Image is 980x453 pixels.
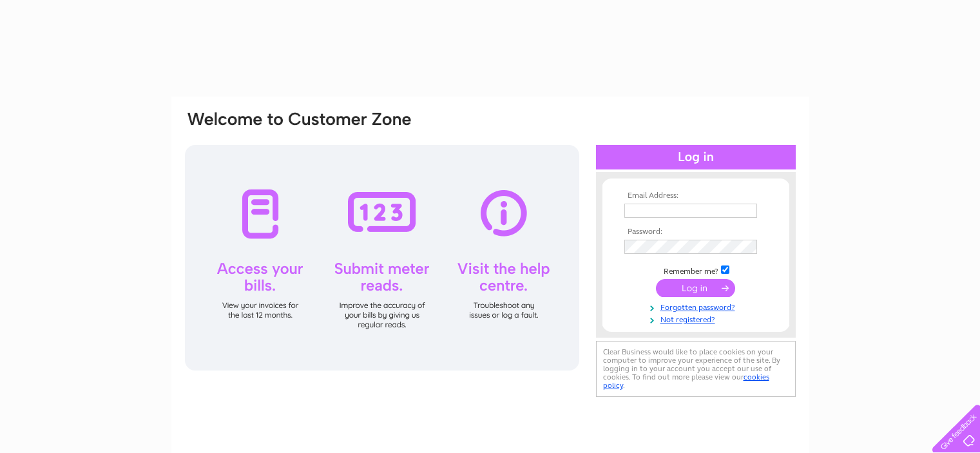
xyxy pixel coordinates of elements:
a: Not registered? [624,313,771,325]
td: Remember me? [621,264,771,276]
div: Clear Business would like to place cookies on your computer to improve your experience of the sit... [596,341,796,397]
th: Password: [621,227,771,236]
th: Email Address: [621,191,771,200]
a: Forgotten password? [624,300,771,313]
a: cookies policy [603,372,769,390]
input: Submit [656,279,735,297]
